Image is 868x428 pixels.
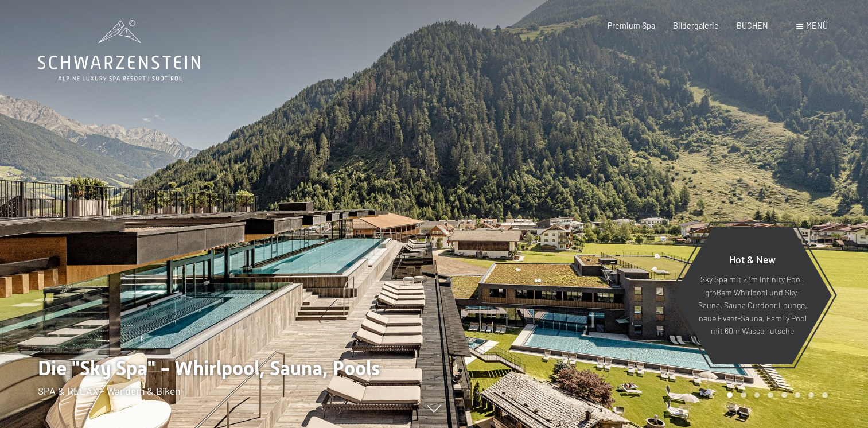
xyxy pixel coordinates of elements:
div: Carousel Page 3 [754,392,760,398]
div: Carousel Page 8 [822,392,828,398]
a: Bildergalerie [673,21,719,30]
div: Carousel Page 5 [781,392,787,398]
div: Carousel Page 7 [808,392,814,398]
div: Carousel Page 6 [795,392,801,398]
span: Menü [806,21,828,30]
div: Carousel Page 2 [741,392,746,398]
a: Hot & New Sky Spa mit 23m Infinity Pool, großem Whirlpool und Sky-Sauna, Sauna Outdoor Lounge, ne... [672,226,832,365]
a: BUCHEN [737,21,768,30]
a: Premium Spa [608,21,655,30]
span: Hot & New [729,253,776,266]
div: Carousel Pagination [723,392,827,398]
p: Sky Spa mit 23m Infinity Pool, großem Whirlpool und Sky-Sauna, Sauna Outdoor Lounge, neue Event-S... [698,273,807,338]
div: Carousel Page 1 (Current Slide) [727,392,733,398]
div: Carousel Page 4 [768,392,773,398]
